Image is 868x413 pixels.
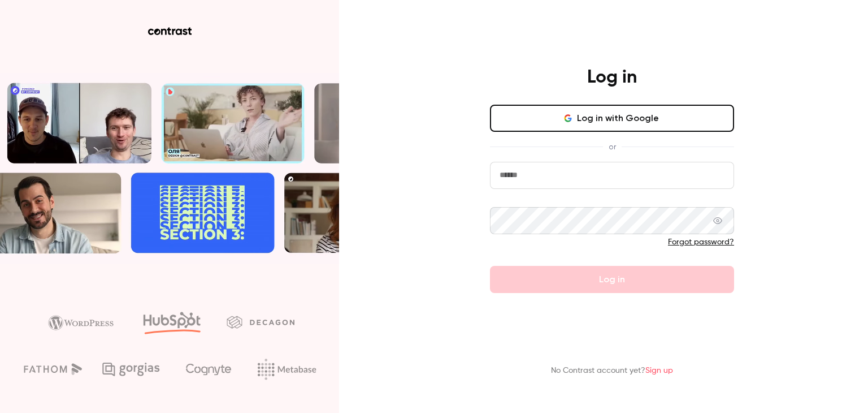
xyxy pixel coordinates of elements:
span: or [603,141,622,153]
button: Log in with Google [490,105,734,132]
a: Sign up [645,367,673,375]
p: No Contrast account yet? [551,365,673,377]
img: decagon [227,316,294,328]
a: Forgot password? [668,238,734,246]
h4: Log in [587,66,637,89]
